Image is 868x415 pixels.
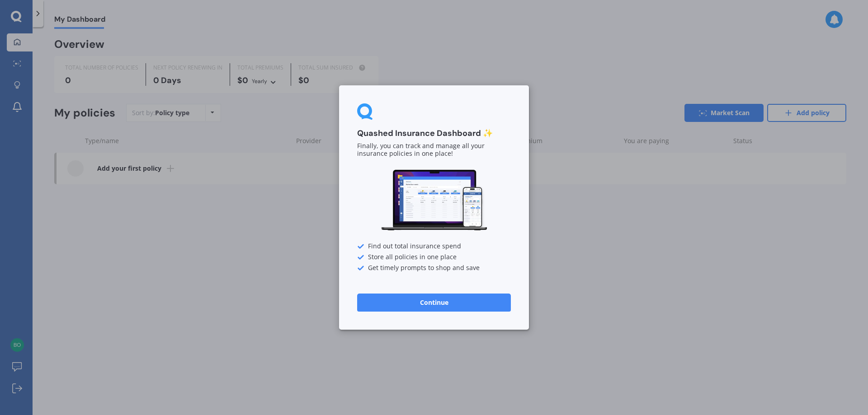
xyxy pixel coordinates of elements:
div: Get timely prompts to shop and save [357,265,511,272]
p: Finally, you can track and manage all your insurance policies in one place! [357,143,511,158]
div: Store all policies in one place [357,254,511,261]
h3: Quashed Insurance Dashboard ✨ [357,128,511,139]
button: Continue [357,294,511,312]
img: Dashboard [380,168,488,232]
div: Find out total insurance spend [357,243,511,250]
